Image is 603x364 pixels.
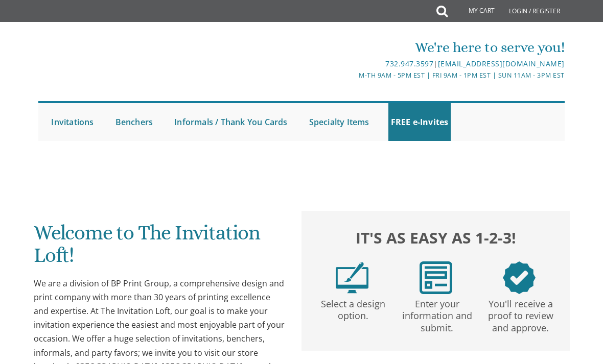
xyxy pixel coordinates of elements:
a: Benchers [113,103,156,141]
a: 732.947.3597 [385,59,433,68]
img: step3.png [503,261,536,294]
div: We're here to serve you! [214,37,564,58]
p: Enter your information and submit. [397,294,477,334]
div: | [214,58,564,70]
img: step2.png [420,261,452,294]
p: You'll receive a proof to review and approve. [481,294,561,334]
a: Invitations [49,103,96,141]
p: Select a design option. [314,294,393,322]
h2: It's as easy as 1-2-3! [310,227,561,249]
a: FREE e-Invites [388,103,451,141]
a: Informals / Thank You Cards [172,103,290,141]
a: [EMAIL_ADDRESS][DOMAIN_NAME] [438,59,565,68]
img: step1.png [336,261,368,294]
h1: Welcome to The Invitation Loft! [34,222,285,274]
a: My Cart [447,1,502,21]
a: Specialty Items [307,103,372,141]
div: M-Th 9am - 5pm EST | Fri 9am - 1pm EST | Sun 11am - 3pm EST [214,70,564,81]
